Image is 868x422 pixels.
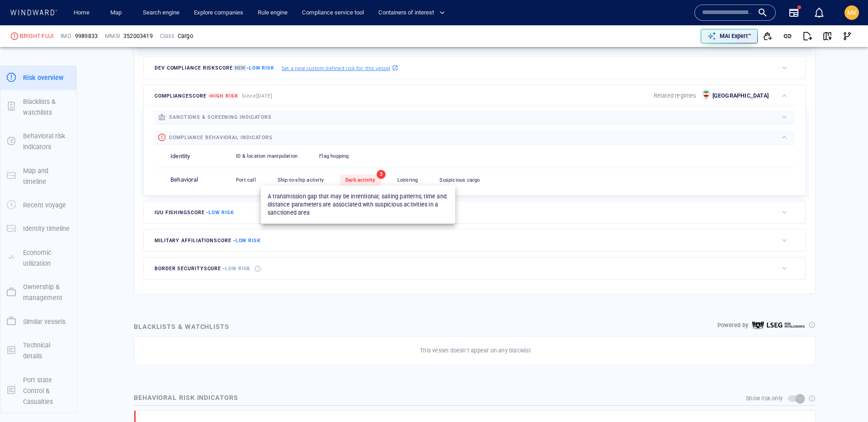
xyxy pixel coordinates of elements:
[249,65,274,71] span: Low risk
[658,33,672,46] div: Toggle map information layers
[298,5,368,21] a: Compliance service tool
[236,177,256,183] span: Port call
[155,93,238,99] span: compliance score -
[61,32,71,40] p: IMO
[236,238,261,244] span: Low risk
[397,177,418,183] span: Loitering
[20,32,53,40] div: BRIGHT FUJI
[847,9,857,16] span: MK
[439,177,480,183] span: Suspicious cargo
[105,32,120,40] p: MMSI
[169,114,272,120] span: sanctions & screening indicators
[233,65,247,71] span: New
[278,177,324,183] span: Ship-to-ship activity
[282,64,390,72] p: Set a new custom defined risk for this vessel
[178,32,193,40] div: Cargo
[23,131,70,153] p: Behavioral risk indicators
[155,65,274,71] span: Dev Compliance risk score -
[160,32,174,40] p: Class
[758,26,778,46] button: Add to vessel list
[99,9,107,23] div: Compliance Activities
[720,32,751,40] p: MAI Expert™
[23,72,64,83] p: Risk overview
[643,33,658,46] div: tooltips.createAOI
[377,170,386,179] span: 3
[254,5,291,21] a: Rule engine
[630,33,643,46] div: Toggle vessel historical path
[123,32,153,40] div: 352003419
[23,165,70,188] p: Map and timeline
[23,281,70,304] p: Ownership & management
[717,321,748,329] p: Powered by
[75,32,98,40] span: 9989833
[11,33,18,40] div: High risk
[155,229,194,243] div: [DATE] - [DATE]
[837,26,857,46] button: Visual Link Analysis
[208,210,234,216] span: Low risk
[378,8,445,18] span: Containers of interest
[70,5,93,21] a: Home
[210,93,238,99] span: High risk
[124,267,164,277] a: Mapbox logo
[139,5,183,21] a: Search engine
[797,26,817,46] button: Export report
[778,26,797,46] button: Get link
[170,176,198,184] p: Behavioral
[133,232,153,239] span: 91 days
[5,9,44,23] div: Activity timeline
[190,5,247,21] a: Explore companies
[23,96,70,118] p: Blacklists & watchlists
[654,92,696,100] p: Related regimes
[170,152,190,161] p: Identity
[616,33,630,46] div: Focus on vessel path
[132,319,231,334] div: Blacklists & watchlists
[23,375,70,408] p: Port state Control & Casualties
[814,7,825,18] div: Notification center
[169,135,273,141] span: compliance behavioral indicators
[319,153,349,159] span: Flag hopping
[107,5,128,21] a: Map
[23,223,70,234] p: Identity timeline
[643,33,658,46] button: Create an AOI.
[345,177,376,183] span: Dark activity
[23,247,70,269] p: Economic utilization
[155,238,261,244] span: military affiliation score -
[712,92,769,100] p: [GEOGRAPHIC_DATA]
[126,228,212,244] button: 91 days[DATE]-[DATE]
[830,381,861,415] iframe: Chat
[236,153,297,159] span: ID & location manipulation
[242,93,273,99] span: Since [DATE]
[225,266,250,272] span: Low risk
[46,9,59,23] div: (618)
[420,347,531,355] p: This vessel doesn’t appear on any blacklist
[23,340,70,362] p: Technical details
[594,33,616,46] button: Export vessel information
[23,200,66,211] p: Recent voyage
[746,394,783,403] p: Show risk only
[23,316,66,327] p: Similar vessels
[155,266,250,272] span: border security score -
[817,26,837,46] button: View on map
[155,210,234,216] span: IUU Fishing score -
